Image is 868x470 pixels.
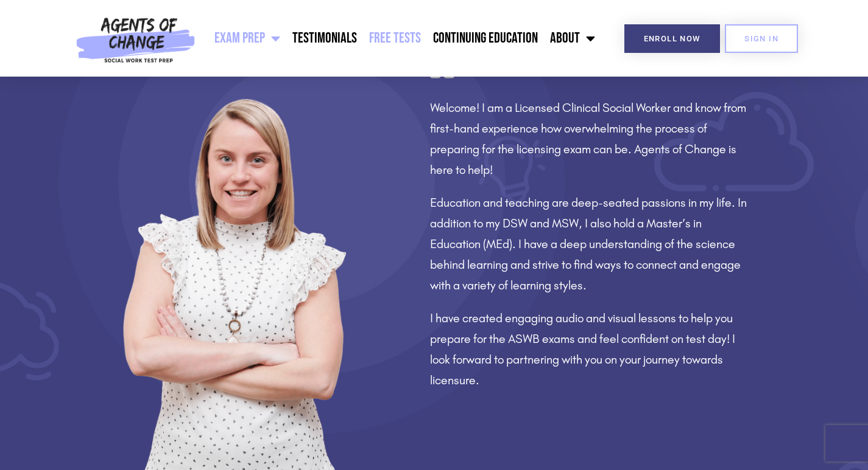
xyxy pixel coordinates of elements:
p: Education and teaching are deep-seated passions in my life. In addition to my DSW and MSW, I also... [430,192,751,295]
span: SIGN IN [744,35,778,43]
a: Testimonials [286,23,363,54]
span: Enroll Now [644,35,700,43]
a: Free Tests [363,23,427,54]
a: Continuing Education [427,23,544,54]
a: Exam Prep [208,23,286,54]
p: Welcome! I am a Licensed Clinical Social Worker and know from first-hand experience how overwhelm... [430,97,751,180]
nav: Menu [201,23,601,54]
a: SIGN IN [725,24,798,53]
a: Enroll Now [624,24,720,53]
p: I have created engaging audio and visual lessons to help you prepare for the ASWB exams and feel ... [430,308,751,390]
a: About [544,23,601,54]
